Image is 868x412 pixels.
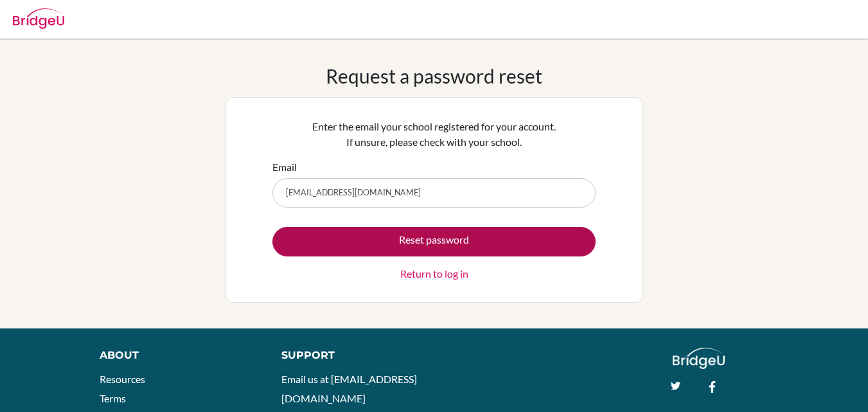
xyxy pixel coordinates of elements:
p: Enter the email your school registered for your account. If unsure, please check with your school. [272,119,596,150]
div: About [100,348,252,363]
img: logo_white@2x-f4f0deed5e89b7ecb1c2cc34c3e3d731f90f0f143d5ea2071677605dd97b5244.png [673,348,725,369]
a: Terms [100,392,126,404]
img: Bridge-U [13,8,64,29]
a: Email us at [EMAIL_ADDRESS][DOMAIN_NAME] [281,373,417,404]
a: Resources [100,373,145,385]
div: Support [281,348,421,363]
button: Reset password [272,227,596,256]
h1: Request a password reset [326,64,542,87]
label: Email [272,159,297,175]
a: Return to log in [400,266,468,282]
